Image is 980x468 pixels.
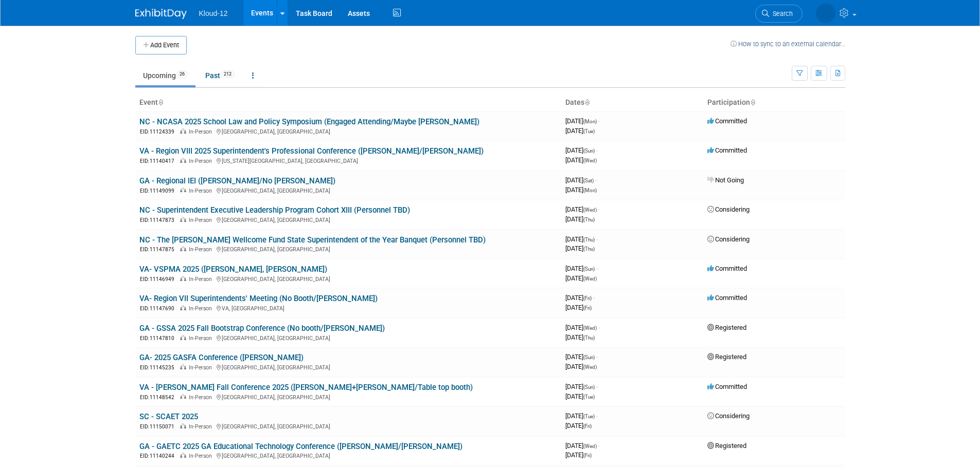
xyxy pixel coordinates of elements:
a: Sort by Event Name [158,98,163,106]
span: In-Person [189,305,215,312]
span: - [598,205,600,213]
span: Considering [707,205,750,213]
span: EID: 11147875 [140,247,179,252]
span: (Mon) [583,188,597,193]
span: (Sun) [583,354,595,360]
div: [GEOGRAPHIC_DATA], [GEOGRAPHIC_DATA] [139,363,557,371]
span: (Sat) [583,178,594,183]
span: (Sun) [583,148,595,154]
span: EID: 11148542 [140,395,179,400]
span: (Mon) [583,119,597,124]
span: EID: 11150071 [140,424,179,429]
span: - [598,442,600,450]
span: - [596,383,598,390]
span: Committed [707,294,747,302]
div: [GEOGRAPHIC_DATA], [GEOGRAPHIC_DATA] [139,392,557,401]
div: [GEOGRAPHIC_DATA], [GEOGRAPHIC_DATA] [139,333,557,342]
span: EID: 11147690 [140,306,179,311]
span: Committed [707,265,747,272]
span: (Thu) [583,217,595,222]
span: EID: 11147810 [140,335,179,341]
span: - [596,146,598,154]
div: [GEOGRAPHIC_DATA], [GEOGRAPHIC_DATA] [139,127,557,136]
span: [DATE] [565,235,598,243]
span: [DATE] [565,383,598,390]
th: Participation [703,94,845,111]
a: VA - Region VIII 2025 Superintendent's Professional Conference ([PERSON_NAME]/[PERSON_NAME]) [139,146,484,156]
th: Event [135,94,561,111]
div: VA, [GEOGRAPHIC_DATA] [139,304,557,312]
a: Upcoming26 [135,66,195,85]
span: Committed [707,146,747,154]
div: [GEOGRAPHIC_DATA], [GEOGRAPHIC_DATA] [139,451,557,460]
span: In-Person [189,276,215,283]
a: GA - Regional IEI ([PERSON_NAME]/No [PERSON_NAME]) [139,176,335,185]
a: Past212 [198,66,242,85]
span: (Wed) [583,207,597,213]
a: VA - [PERSON_NAME] Fall Conference 2025 ([PERSON_NAME]+[PERSON_NAME]/Table top booth) [139,383,473,392]
img: In-Person Event [180,128,186,134]
span: (Thu) [583,335,595,341]
a: NC - Superintendent Executive Leadership Program Cohort XIII (Personnel TBD) [139,205,410,215]
span: 212 [221,70,235,78]
img: Gabriela Bravo-Chigwere [816,4,835,23]
button: Add Event [135,36,187,54]
div: [GEOGRAPHIC_DATA], [GEOGRAPHIC_DATA] [139,422,557,430]
span: EID: 11145235 [140,365,179,370]
span: [DATE] [565,215,595,223]
span: (Sun) [583,384,595,390]
span: - [598,117,600,125]
span: [DATE] [565,392,595,400]
img: In-Person Event [180,217,186,222]
span: (Fri) [583,305,592,311]
span: Search [769,10,793,17]
span: [DATE] [565,265,598,272]
span: Committed [707,383,747,390]
span: (Wed) [583,325,597,331]
span: - [596,412,598,420]
span: (Fri) [583,423,592,429]
span: [DATE] [565,442,600,450]
img: In-Person Event [180,158,186,163]
span: (Tue) [583,128,595,134]
span: In-Person [189,188,215,194]
img: In-Person Event [180,335,186,340]
span: (Tue) [583,394,595,400]
img: ExhibitDay [135,9,187,19]
span: Registered [707,324,746,331]
img: In-Person Event [180,364,186,369]
span: [DATE] [565,333,595,341]
span: (Wed) [583,443,597,449]
span: (Wed) [583,364,597,370]
span: [DATE] [565,294,595,302]
span: EID: 11140244 [140,453,179,459]
a: VA- Region VII Superintendents' Meeting (No Booth/[PERSON_NAME]) [139,294,378,303]
span: Registered [707,353,746,361]
span: In-Person [189,453,215,459]
img: In-Person Event [180,246,186,251]
span: - [598,324,600,331]
span: Considering [707,412,750,420]
span: - [596,235,598,243]
div: [GEOGRAPHIC_DATA], [GEOGRAPHIC_DATA] [139,186,557,195]
span: (Thu) [583,246,595,252]
div: [GEOGRAPHIC_DATA], [GEOGRAPHIC_DATA] [139,245,557,253]
span: (Wed) [583,158,597,163]
span: - [593,294,595,302]
a: Sort by Start Date [584,98,590,106]
div: [US_STATE][GEOGRAPHIC_DATA], [GEOGRAPHIC_DATA] [139,156,557,165]
span: Considering [707,235,750,243]
img: In-Person Event [180,394,186,399]
span: Not Going [707,176,744,184]
span: EID: 11146949 [140,276,179,282]
span: [DATE] [565,186,597,194]
div: [GEOGRAPHIC_DATA], [GEOGRAPHIC_DATA] [139,274,557,283]
span: EID: 11147873 [140,217,179,223]
span: - [596,265,598,272]
span: (Wed) [583,276,597,282]
span: [DATE] [565,353,598,361]
a: NC - The [PERSON_NAME] Wellcome Fund State Superintendent of the Year Banquet (Personnel TBD) [139,235,486,245]
span: [DATE] [565,304,592,311]
span: Kloud-12 [199,9,228,17]
span: In-Person [189,128,215,135]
